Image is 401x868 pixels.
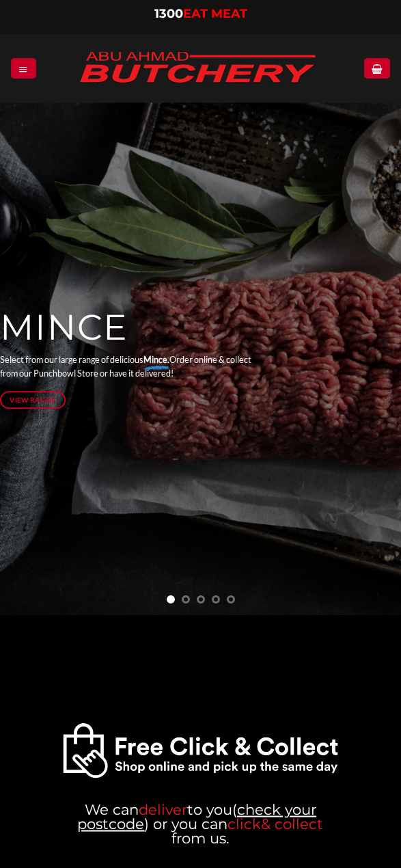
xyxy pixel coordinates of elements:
li: Page dot 3 [197,595,205,603]
span: deliver [139,801,187,818]
a: & colle [261,815,309,832]
a: check your postcode [77,801,316,832]
a: deliverto you [139,801,232,818]
a: 1300EAT MEAT [154,6,247,21]
a: ct [309,815,323,832]
li: Page dot 1 [167,595,175,603]
h3: We can ( ) or you can from us. [62,802,339,845]
li: Page dot 5 [227,595,235,603]
li: Page dot 2 [182,595,190,603]
a: View cart [364,58,389,78]
a: click [227,815,261,832]
span: EAT MEAT [183,6,247,21]
img: Abu Ahmad Butchery Punchbowl [62,722,339,778]
img: Abu Ahmad Butchery [68,42,327,94]
span: View Range [10,394,55,405]
a: Menu [11,58,36,78]
span: 1300 [154,6,183,21]
li: Page dot 4 [212,595,220,603]
a: Abu-Ahmad-Butchery-Sydney-Online-Halal-Butcher-click and collect your meat punchbowl [62,722,339,778]
strong: Mince. [143,354,169,365]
